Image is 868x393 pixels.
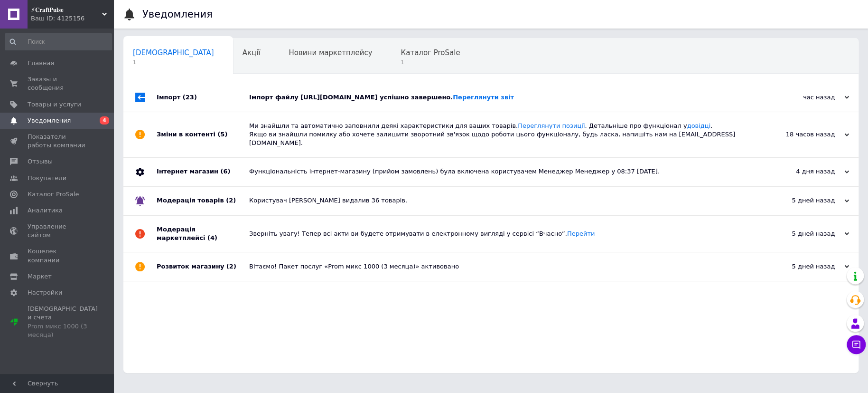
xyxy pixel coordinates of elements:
[100,116,109,125] span: 4
[157,158,249,186] div: Інтернет магазин
[289,48,372,57] span: Новини маркетплейсу
[28,75,88,92] span: Заказы и сообщения
[207,234,217,241] span: (4)
[157,187,249,215] div: Модерація товарів
[249,93,754,102] div: Імпорт файлу [URL][DOMAIN_NAME] успішно завершено.
[453,94,514,101] a: Переглянути звіт
[183,94,197,101] span: (23)
[847,335,866,354] button: Чат с покупателем
[401,59,460,66] span: 1
[28,133,88,150] span: Показатели работы компании
[754,167,849,176] div: 4 дня назад
[28,190,79,199] span: Каталог ProSale
[518,122,585,129] a: Переглянути позиції
[28,59,54,67] span: Главная
[754,130,849,139] div: 18 часов назад
[249,167,754,176] div: Функціональність інтернет-магазину (прийом замовлень) була включена користувачем Менеджер Менедже...
[754,230,849,238] div: 5 дней назад
[28,272,52,281] span: Маркет
[142,9,213,20] h1: Уведомления
[157,216,249,252] div: Модерація маркетплейсі
[31,6,102,14] span: ⚡𝐂𝐫𝐚𝐟𝐭𝐏𝐮𝐥𝐬𝐞
[567,230,595,237] a: Перейти
[157,83,249,112] div: Імпорт
[28,206,63,215] span: Аналитика
[220,168,230,175] span: (6)
[133,48,214,57] span: [DEMOGRAPHIC_DATA]
[249,196,754,205] div: Користувач [PERSON_NAME] видалив 36 товарів.
[226,263,236,270] span: (2)
[687,122,710,129] a: довідці
[754,262,849,271] div: 5 дней назад
[28,174,66,182] span: Покупатели
[401,48,460,57] span: Каталог ProSale
[249,230,754,238] div: Зверніть увагу! Тепер всі акти ви будете отримувати в електронному вигляді у сервісі “Вчасно”.
[217,131,227,138] span: (5)
[249,122,754,148] div: Ми знайшли та автоматично заповнили деякі характеристики для ваших товарів. . Детальніше про функ...
[28,100,81,109] span: Товары и услуги
[28,222,88,240] span: Управление сайтом
[28,305,98,339] span: [DEMOGRAPHIC_DATA] и счета
[226,197,236,204] span: (2)
[28,157,53,166] span: Отзывы
[754,93,849,102] div: час назад
[243,48,261,57] span: Акції
[157,252,249,281] div: Розвиток магазину
[28,247,88,264] span: Кошелек компании
[5,33,112,50] input: Поиск
[31,14,114,23] div: Ваш ID: 4125156
[754,196,849,205] div: 5 дней назад
[28,116,71,125] span: Уведомления
[249,262,754,271] div: Вітаємо! Пакет послуг «Prom микс 1000 (3 месяца)» активовано
[28,288,62,297] span: Настройки
[157,112,249,157] div: Зміни в контенті
[133,59,214,66] span: 1
[28,322,98,339] div: Prom микс 1000 (3 месяца)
